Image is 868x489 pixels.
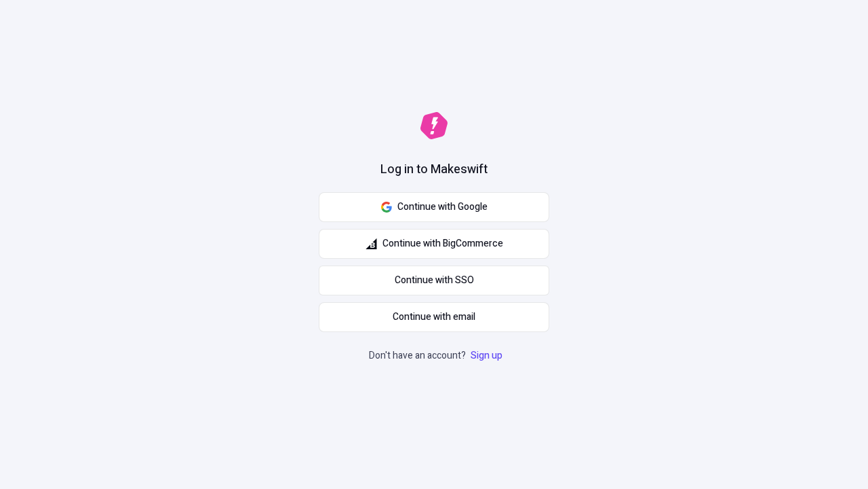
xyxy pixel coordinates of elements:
a: Continue with SSO [319,266,549,295]
p: Don't have an account? [369,348,505,363]
button: Continue with email [319,302,549,332]
span: Continue with BigCommerce [382,236,503,251]
span: Continue with Google [397,200,488,215]
button: Continue with BigCommerce [319,229,549,259]
button: Continue with Google [319,192,549,222]
a: Sign up [468,348,505,363]
h1: Log in to Makeswift [380,161,488,179]
span: Continue with email [393,310,475,325]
